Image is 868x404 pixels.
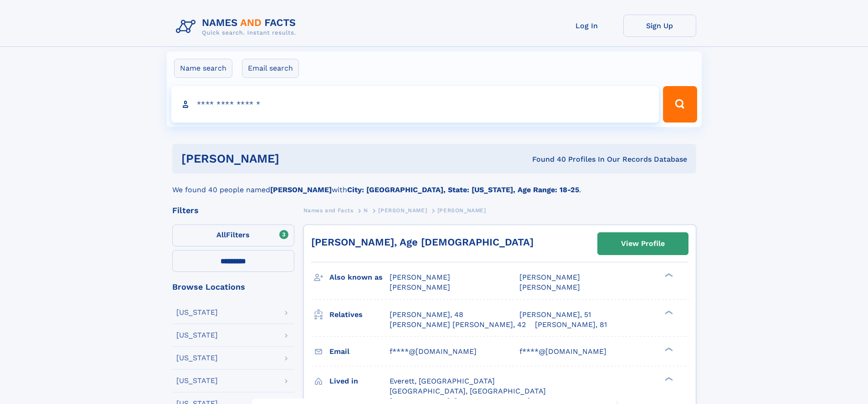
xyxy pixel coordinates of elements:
[663,309,673,315] div: ❯
[390,283,450,291] span: [PERSON_NAME]
[242,59,299,78] label: Email search
[623,15,696,37] a: Sign Up
[519,310,591,320] a: [PERSON_NAME], 51
[663,376,673,382] div: ❯
[364,205,368,216] a: N
[390,387,546,395] span: [GEOGRAPHIC_DATA], [GEOGRAPHIC_DATA]
[176,377,218,384] div: [US_STATE]
[390,273,450,281] span: [PERSON_NAME]
[176,309,218,316] div: [US_STATE]
[329,270,390,285] h3: Also known as
[172,15,303,39] img: Logo Names and Facts
[535,320,607,330] a: [PERSON_NAME], 81
[598,233,688,255] a: View Profile
[378,205,427,216] a: [PERSON_NAME]
[329,307,390,322] h3: Relatives
[347,185,579,194] b: City: [GEOGRAPHIC_DATA], State: [US_STATE], Age Range: 18-25
[390,310,463,320] a: [PERSON_NAME], 48
[311,236,534,248] a: [PERSON_NAME], Age [DEMOGRAPHIC_DATA]
[174,59,232,78] label: Name search
[663,86,697,123] button: Search Button
[519,273,580,281] span: [PERSON_NAME]
[390,320,526,330] a: [PERSON_NAME] [PERSON_NAME], 42
[176,354,218,362] div: [US_STATE]
[216,230,226,239] span: All
[172,174,696,195] div: We found 40 people named with .
[437,207,486,214] span: [PERSON_NAME]
[390,377,495,385] span: Everett, [GEOGRAPHIC_DATA]
[663,346,673,352] div: ❯
[364,207,368,214] span: N
[621,233,665,254] div: View Profile
[176,332,218,339] div: [US_STATE]
[172,225,294,246] label: Filters
[181,153,406,164] h1: [PERSON_NAME]
[329,344,390,359] h3: Email
[303,205,354,216] a: Names and Facts
[378,207,427,214] span: [PERSON_NAME]
[406,154,687,164] div: Found 40 Profiles In Our Records Database
[550,15,623,37] a: Log In
[329,373,390,389] h3: Lived in
[172,206,294,215] div: Filters
[172,283,294,291] div: Browse Locations
[270,185,332,194] b: [PERSON_NAME]
[171,86,659,123] input: search input
[663,272,673,278] div: ❯
[519,283,580,291] span: [PERSON_NAME]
